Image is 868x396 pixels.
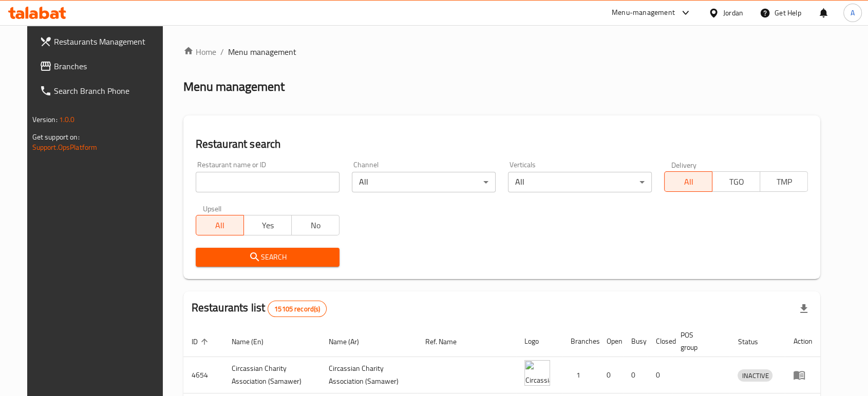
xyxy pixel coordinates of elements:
[851,7,855,18] span: A
[623,357,648,393] td: 0
[183,357,223,393] td: 4654
[793,369,812,381] div: Menu
[425,335,470,348] span: Ref. Name
[59,113,75,126] span: 1.0.0
[268,304,326,314] span: 15105 record(s)
[716,174,756,189] span: TGO
[296,218,335,233] span: No
[243,215,292,235] button: Yes
[183,46,216,58] a: Home
[203,205,222,212] label: Upsell
[54,85,164,97] span: Search Branch Phone
[196,215,244,235] button: All
[738,369,772,382] div: INACTIVE
[764,174,804,189] span: TMP
[598,357,623,393] td: 0
[32,141,98,154] a: Support.OpsPlatform
[204,251,331,264] span: Search
[228,46,296,58] span: Menu management
[598,326,623,357] th: Open
[785,326,820,357] th: Action
[196,248,339,267] button: Search
[196,172,339,192] input: Search for restaurant name or ID..
[723,7,743,18] div: Jordan
[31,54,172,78] a: Branches
[623,326,648,357] th: Busy
[232,335,277,348] span: Name (En)
[352,172,496,192] div: All
[183,46,821,58] nav: breadcrumb
[612,7,675,19] div: Menu-management
[291,215,339,235] button: No
[329,335,372,348] span: Name (Ar)
[220,46,224,58] li: /
[664,171,712,192] button: All
[681,329,718,353] span: POS group
[508,172,652,192] div: All
[32,113,58,126] span: Version:
[32,130,80,144] span: Get support on:
[562,326,598,357] th: Branches
[760,171,808,192] button: TMP
[183,78,285,95] h2: Menu management
[248,218,288,233] span: Yes
[31,78,172,103] a: Search Branch Phone
[562,357,598,393] td: 1
[648,326,672,357] th: Closed
[200,218,240,233] span: All
[791,296,816,321] div: Export file
[54,60,164,72] span: Branches
[738,370,772,382] span: INACTIVE
[320,357,418,393] td: ​Circassian ​Charity ​Association​ (Samawer)
[54,35,164,48] span: Restaurants Management
[516,326,562,357] th: Logo
[196,136,808,152] h2: Restaurant search
[192,300,327,317] h2: Restaurants list
[524,360,550,386] img: ​Circassian ​Charity ​Association​ (Samawer)
[669,174,708,189] span: All
[712,171,760,192] button: TGO
[738,335,771,348] span: Status
[648,357,672,393] td: 0
[192,335,211,348] span: ID
[268,301,327,317] div: Total records count
[31,29,172,54] a: Restaurants Management
[223,357,320,393] td: ​Circassian ​Charity ​Association​ (Samawer)
[671,161,697,168] label: Delivery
